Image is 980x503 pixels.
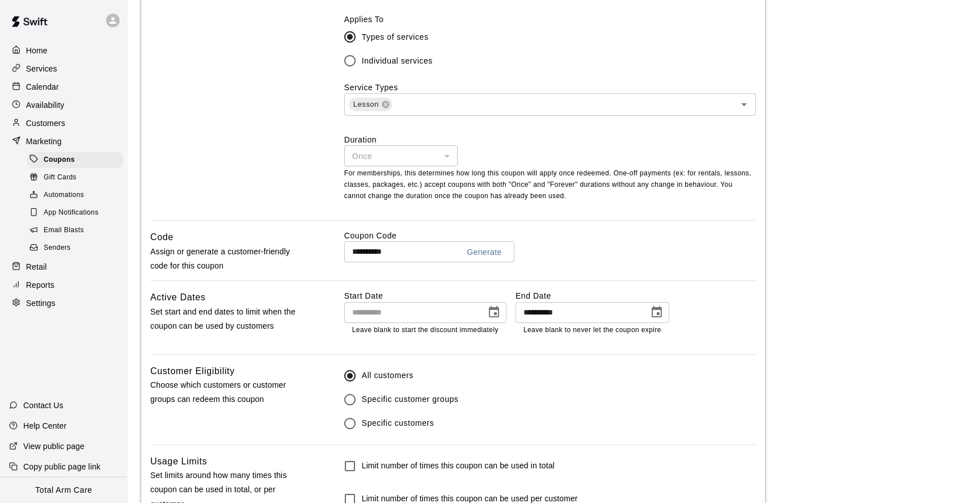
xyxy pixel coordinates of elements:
label: Start Date [344,290,506,301]
p: Help Center [23,420,66,431]
a: Marketing [9,133,119,150]
a: Home [9,42,119,59]
a: Calendar [9,78,119,95]
p: Reports [26,279,54,291]
div: Automations [27,187,123,203]
a: Senders [27,240,128,257]
h6: Active Dates [150,290,206,305]
a: Services [9,60,119,77]
div: Email Blasts [27,223,123,238]
h6: Customer Eligibility [150,364,235,379]
span: App Notifications [44,207,99,219]
label: End Date [516,290,669,301]
p: Leave blank to start the discount immediately [352,325,499,336]
div: Lesson [349,98,392,111]
a: Customers [9,115,119,132]
a: Reports [9,276,119,294]
a: Availability [9,97,119,114]
p: Set start and end dates to limit when the coupon can be used by customers [150,305,308,333]
div: Gift Cards [27,170,123,186]
label: Coupon Code [344,230,756,241]
span: Individual services [362,55,433,67]
label: Service Types [344,83,398,92]
div: Senders [27,240,123,256]
button: Choose date [483,301,505,324]
p: Retail [26,261,47,273]
label: Applies To [344,14,756,25]
label: Duration [344,134,756,145]
h6: Code [150,230,174,245]
a: Email Blasts [27,222,128,240]
span: Specific customers [362,417,434,429]
a: Retail [9,258,119,275]
p: For memberships, this determines how long this coupon will apply once redeemed. One-off payments ... [344,168,756,202]
p: View public page [23,441,85,452]
p: Choose which customers or customer groups can redeem this coupon [150,378,308,406]
h6: Usage Limits [150,454,207,469]
h6: Limit number of times this coupon can be used in total [362,460,555,472]
span: All customers [362,370,413,382]
span: Automations [44,190,84,201]
a: Automations [27,187,128,204]
p: Settings [26,297,56,309]
p: Leave blank to never let the coupon expire [523,325,661,336]
p: Availability [26,99,65,111]
button: Choose date, selected date is Aug 31, 2025 [645,301,668,324]
p: Contact Us [23,400,64,411]
a: Gift Cards [27,169,128,186]
div: App Notifications [27,205,123,221]
a: Settings [9,295,119,312]
button: Open [736,97,752,112]
p: Copy public page link [23,461,100,472]
div: Coupons [27,152,123,168]
p: Calendar [26,81,59,93]
p: Marketing [26,136,62,147]
p: Assign or generate a customer-friendly code for this coupon [150,245,308,273]
p: Services [26,63,57,74]
span: Types of services [362,31,429,43]
a: Coupons [27,151,128,169]
p: Customers [26,118,65,129]
p: Home [26,45,48,56]
span: Specific customer groups [362,393,459,405]
div: Once [344,145,458,166]
a: App Notifications [27,204,128,222]
span: Coupons [44,154,75,166]
button: Generate [462,242,506,263]
p: Total Arm Care [35,484,92,496]
span: Email Blasts [44,225,84,236]
span: Gift Cards [44,172,77,183]
span: Senders [44,242,71,254]
span: Lesson [349,99,383,110]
